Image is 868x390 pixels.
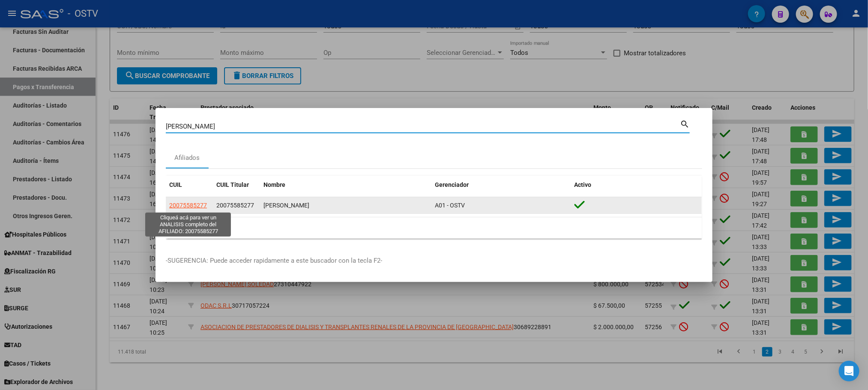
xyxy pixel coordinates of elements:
div: Afiliados [175,153,200,163]
datatable-header-cell: Activo [571,176,702,194]
span: 20075585277 [169,202,207,209]
span: A01 - OSTV [435,202,465,209]
datatable-header-cell: CUIL Titular [213,176,260,194]
datatable-header-cell: CUIL [166,176,213,194]
datatable-header-cell: Nombre [260,176,431,194]
span: Nombre [263,181,285,188]
span: Activo [575,181,592,188]
span: CUIL [169,181,182,188]
span: Gerenciador [435,181,469,188]
mat-icon: search [680,118,690,129]
datatable-header-cell: Gerenciador [431,176,571,194]
div: 1 total [166,217,702,239]
div: [PERSON_NAME] [263,201,428,210]
div: Open Intercom Messenger [839,361,859,381]
span: CUIL Titular [216,181,249,188]
p: -SUGERENCIA: Puede acceder rapidamente a este buscador con la tecla F2- [166,256,702,266]
span: 20075585277 [216,202,254,209]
